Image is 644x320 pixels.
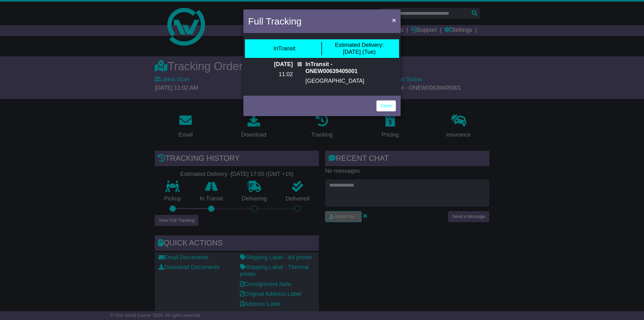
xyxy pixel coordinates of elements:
p: [GEOGRAPHIC_DATA] [305,78,378,85]
a: Close [376,100,396,111]
p: 11:02 [266,71,293,78]
span: Estimated Delivery: [335,42,384,48]
span: × [392,16,396,24]
p: [DATE] [266,61,293,68]
h4: Full Tracking [248,14,302,28]
div: [DATE] (Tue) [335,42,384,55]
button: Close [389,14,399,26]
p: InTransit - ONEW00639405001 [305,61,378,75]
div: InTransit [274,45,295,52]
